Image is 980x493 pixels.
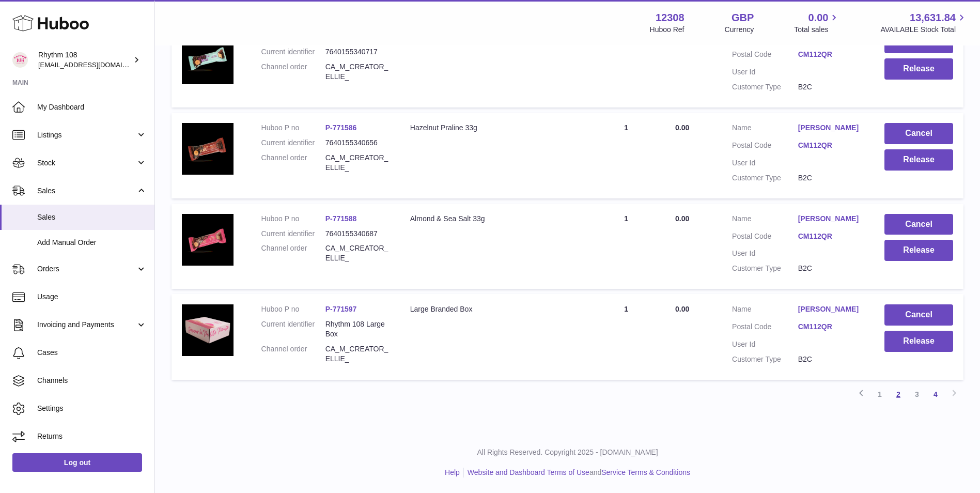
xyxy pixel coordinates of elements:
td: 1 [587,204,665,289]
span: Total sales [794,25,840,35]
a: P-771597 [325,305,357,313]
dt: Channel order [261,243,325,263]
dd: CA_M_CREATOR_ELLIE_ [325,344,390,364]
span: AVAILABLE Stock Total [880,25,968,35]
button: Cancel [884,214,953,235]
td: 1 [587,22,665,108]
dt: Channel order [261,62,325,82]
a: P-771588 [325,214,357,223]
a: [PERSON_NAME] [798,123,864,133]
a: Service Terms & Conditions [601,468,690,476]
dt: Customer Type [732,82,798,92]
dt: Current identifier [261,319,325,339]
dt: Huboo P no [261,123,325,133]
p: All Rights Reserved. Copyright 2025 - [DOMAIN_NAME] [163,448,972,457]
dt: Postal Code [732,322,798,334]
dd: CA_M_CREATOR_ELLIE_ [325,153,390,173]
dt: Customer Type [732,355,798,364]
a: Log out [12,453,142,472]
dt: Customer Type [732,173,798,183]
img: 123081684745648.jpg [182,214,234,266]
div: Almond & Sea Salt 33g [410,214,577,224]
span: 0.00 [675,214,689,223]
button: Cancel [884,123,953,144]
dd: B2C [798,264,864,273]
dd: B2C [798,173,864,183]
div: Large Branded Box [410,304,577,314]
dt: Current identifier [261,47,325,57]
a: 2 [889,385,908,404]
span: Usage [37,292,147,302]
dt: Postal Code [732,50,798,62]
dd: B2C [798,355,864,364]
td: 1 [587,294,665,380]
a: CM112QR [798,232,864,241]
div: Rhythm 108 [38,50,131,70]
a: 0.00 Total sales [794,11,840,35]
span: Orders [37,264,136,274]
button: Release [884,331,953,352]
dt: User Id [732,249,798,258]
span: Sales [37,212,147,222]
span: Cases [37,348,147,358]
span: 0.00 [808,11,829,25]
dd: CA_M_CREATOR_ELLIE_ [325,62,390,82]
span: Returns [37,432,147,441]
span: Sales [37,186,136,196]
a: Website and Dashboard Terms of Use [468,468,589,476]
td: 1 [587,113,665,198]
dt: Current identifier [261,138,325,148]
div: Hazelnut Praline 33g [410,123,577,133]
img: internalAdmin-12308@internal.huboo.com [12,52,28,68]
button: Release [884,240,953,261]
div: Huboo Ref [650,25,685,35]
li: and [464,468,690,477]
dt: Name [732,304,798,317]
dt: Postal Code [732,141,798,153]
strong: GBP [732,11,754,25]
dt: Customer Type [732,264,798,273]
span: Listings [37,130,136,140]
a: P-771586 [325,124,357,132]
span: Add Manual Order [37,238,147,248]
dt: Name [732,123,798,135]
dt: User Id [732,340,798,349]
dd: 7640155340717 [325,47,390,57]
span: Channels [37,376,147,386]
span: [EMAIL_ADDRESS][DOMAIN_NAME] [38,60,152,69]
dt: User Id [732,67,798,77]
dt: Huboo P no [261,214,325,224]
a: 4 [926,385,945,404]
img: 123081684744870.jpg [182,304,234,356]
span: Invoicing and Payments [37,320,136,330]
span: My Dashboard [37,102,147,112]
a: 3 [908,385,926,404]
button: Release [884,58,953,80]
dd: B2C [798,82,864,92]
span: 0.00 [675,124,689,132]
button: Cancel [884,304,953,326]
button: Release [884,149,953,171]
dt: Channel order [261,153,325,173]
dt: User Id [732,158,798,168]
dd: CA_M_CREATOR_ELLIE_ [325,243,390,263]
a: CM112QR [798,141,864,150]
a: [PERSON_NAME] [798,214,864,224]
strong: 12308 [656,11,685,25]
span: Stock [37,158,136,168]
img: 123081684745583.jpg [182,33,234,84]
dt: Current identifier [261,229,325,239]
dd: Rhythm 108 Large Box [325,319,390,339]
a: [PERSON_NAME] [798,304,864,314]
a: 1 [870,385,889,404]
dt: Huboo P no [261,304,325,314]
div: Currency [725,25,754,35]
dt: Channel order [261,344,325,364]
dd: 7640155340687 [325,229,390,239]
dt: Postal Code [732,232,798,244]
a: Help [445,468,460,476]
a: 13,631.84 AVAILABLE Stock Total [880,11,968,35]
dt: Name [732,214,798,226]
span: 13,631.84 [910,11,956,25]
a: CM112QR [798,322,864,332]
